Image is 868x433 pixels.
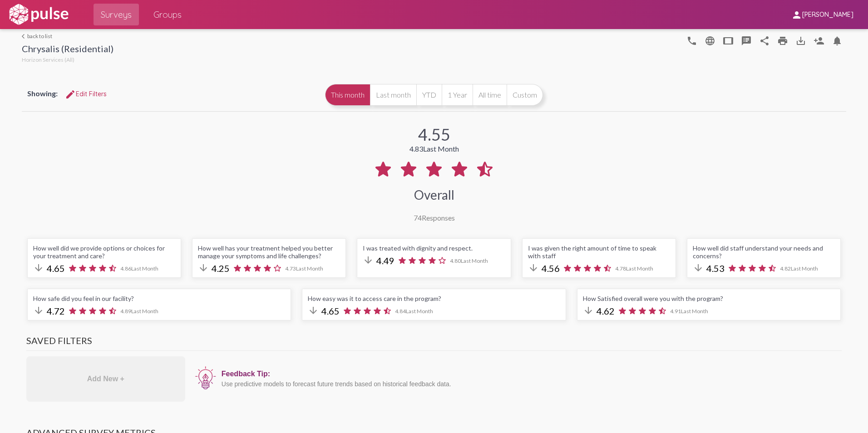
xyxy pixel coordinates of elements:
div: How well did staff understand your needs and concerns? [693,244,835,260]
mat-icon: tablet [723,35,734,46]
span: Last Month [791,265,818,272]
span: 4.82 [780,265,818,272]
mat-icon: speaker_notes [741,35,752,46]
button: language [683,31,701,49]
mat-icon: Edit Filters [65,89,76,100]
div: Feedback Tip: [222,370,837,378]
div: Use predictive models to forecast future trends based on historical feedback data. [222,380,837,388]
div: I was treated with dignity and respect. [363,244,505,252]
button: [PERSON_NAME] [784,6,861,23]
span: Last Month [296,265,323,272]
button: Person [810,31,828,49]
span: Last Month [406,308,433,315]
div: 4.55 [418,124,450,144]
h3: Saved Filters [26,335,842,351]
span: 4.65 [321,305,340,316]
span: 4.49 [376,255,395,266]
span: Groups [153,6,182,23]
span: [PERSON_NAME] [802,11,853,19]
div: How well did we provide options or choices for your treatment and care? [33,244,175,260]
span: 4.56 [542,263,560,274]
a: Groups [146,4,189,25]
mat-icon: arrow_downward [33,262,44,273]
span: 4.72 [47,305,65,316]
a: print [774,31,792,49]
mat-icon: arrow_downward [308,305,319,316]
span: Horizon Services (All) [22,56,74,63]
button: tablet [719,31,737,49]
div: How well has your treatment helped you better manage your symptoms and life challenges? [198,244,340,260]
mat-icon: arrow_downward [33,305,44,316]
span: Last Month [423,144,459,153]
span: Last Month [461,257,488,264]
mat-icon: Person [814,35,824,46]
span: 4.78 [615,265,653,272]
span: 4.53 [706,263,725,274]
button: YTD [416,84,442,106]
span: 74 [414,213,422,222]
div: How Satisfied overall were you with the program? [583,295,835,302]
span: 4.25 [212,263,230,274]
div: Chrysalis (Residential) [22,43,113,56]
div: How safe did you feel in our facility? [33,295,285,302]
span: 4.84 [395,308,433,315]
a: back to list [22,33,113,39]
button: Custom [507,84,543,106]
a: Surveys [94,4,139,25]
button: speaker_notes [737,31,755,49]
mat-icon: arrow_downward [198,262,209,273]
span: 4.91 [670,308,708,315]
span: Surveys [101,6,132,23]
button: 1 Year [442,84,473,106]
button: This month [325,84,370,106]
span: 4.65 [47,263,65,274]
mat-icon: arrow_downward [363,255,374,266]
span: Last Month [626,265,653,272]
mat-icon: Share [759,35,770,46]
mat-icon: Bell [832,35,843,46]
div: I was given the right amount of time to speak with staff [528,244,670,260]
span: Edit Filters [65,90,107,98]
mat-icon: arrow_downward [693,262,704,273]
mat-icon: arrow_downward [528,262,539,273]
div: Responses [414,213,455,222]
button: All time [473,84,507,106]
img: icon12.png [194,365,217,391]
span: Last Month [131,265,158,272]
span: Showing: [27,89,58,98]
mat-icon: arrow_back_ios [22,34,27,39]
button: language [701,31,719,49]
span: 4.62 [597,305,615,316]
div: 4.83 [409,144,459,153]
button: Last month [370,84,416,106]
button: Edit FiltersEdit Filters [58,86,114,102]
mat-icon: language [686,35,697,46]
span: Last Month [681,308,708,315]
button: Bell [828,31,846,49]
span: 4.80 [450,257,488,264]
mat-icon: arrow_downward [583,305,594,316]
mat-icon: language [705,35,715,46]
mat-icon: print [777,35,788,46]
span: 4.89 [120,308,158,315]
span: 4.86 [120,265,158,272]
span: Last Month [131,308,158,315]
img: white-logo.svg [7,3,70,26]
span: 4.73 [285,265,323,272]
button: Download [792,31,810,49]
div: How easy was it to access care in the program? [308,295,560,302]
div: Add New + [26,356,185,402]
mat-icon: person [791,10,802,20]
button: Share [755,31,774,49]
div: Overall [414,187,454,202]
mat-icon: Download [795,35,806,46]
